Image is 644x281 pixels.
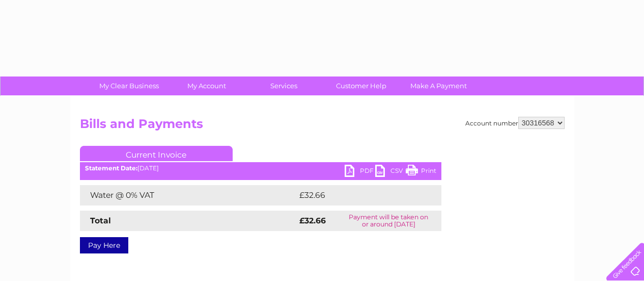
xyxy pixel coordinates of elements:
[80,117,565,136] h2: Bills and Payments
[406,165,436,180] a: Print
[85,164,137,172] b: Statement Date:
[90,216,111,225] strong: Total
[319,76,403,95] a: Customer Help
[80,237,128,253] a: Pay Here
[299,216,326,225] strong: £32.66
[336,211,441,231] td: Payment will be taken on or around [DATE]
[465,117,565,129] div: Account number
[242,76,326,95] a: Services
[80,146,233,161] a: Current Invoice
[80,185,297,206] td: Water @ 0% VAT
[345,165,375,180] a: PDF
[80,165,441,172] div: [DATE]
[297,185,421,206] td: £32.66
[375,165,406,180] a: CSV
[164,76,248,95] a: My Account
[397,76,481,95] a: Make A Payment
[87,76,171,95] a: My Clear Business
